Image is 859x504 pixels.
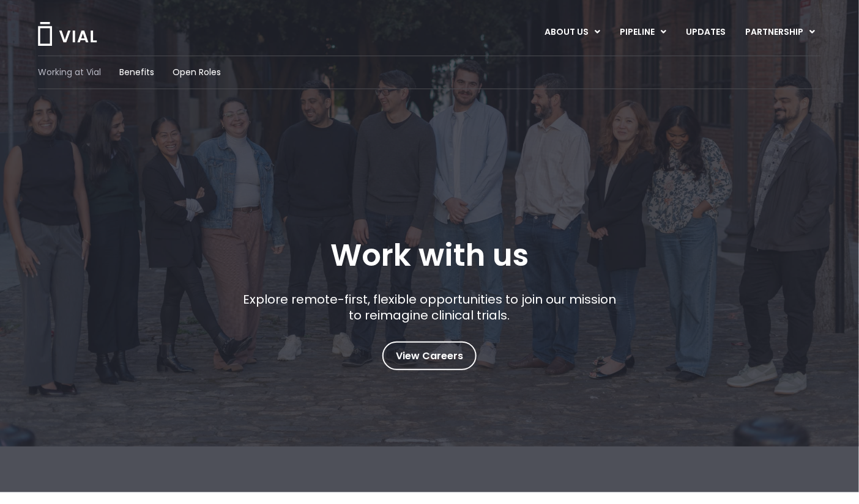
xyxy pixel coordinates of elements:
[611,22,676,43] a: PIPELINEMenu Toggle
[173,66,221,79] a: Open Roles
[239,291,621,323] p: Explore remote-first, flexible opportunities to join our mission to reimagine clinical trials.
[677,22,735,43] a: UPDATES
[37,22,98,46] img: Vial Logo
[38,66,101,79] a: Working at Vial
[382,341,477,370] a: View Careers
[535,22,610,43] a: ABOUT USMenu Toggle
[396,348,463,364] span: View Careers
[736,22,825,43] a: PARTNERSHIPMenu Toggle
[119,66,154,79] a: Benefits
[330,238,529,273] h1: Work with us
